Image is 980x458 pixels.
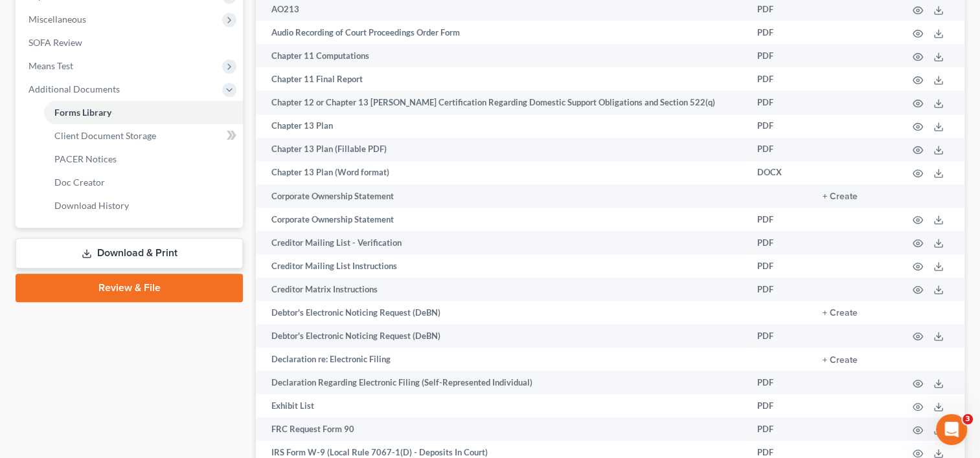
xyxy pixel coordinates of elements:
td: Creditor Mailing List - Verification [256,231,747,254]
a: Download & Print [16,238,243,268]
td: PDF [747,44,812,67]
td: PDF [747,91,812,114]
a: Download History [44,194,243,217]
td: Creditor Matrix Instructions [256,278,747,301]
td: Corporate Ownership Statement [256,184,747,208]
span: PACER Notices [54,153,117,164]
td: Declaration re: Electronic Filing [256,347,747,371]
td: PDF [747,394,812,417]
td: DOCX [747,161,812,184]
td: Chapter 12 or Chapter 13 [PERSON_NAME] Certification Regarding Domestic Support Obligations and S... [256,91,747,114]
span: Means Test [28,60,73,71]
td: Audio Recording of Court Proceedings Order Form [256,21,747,44]
span: Additional Documents [28,83,120,94]
span: Download History [54,200,129,211]
td: PDF [747,278,812,301]
span: Client Document Storage [54,130,156,141]
td: Chapter 13 Plan [256,114,747,138]
td: Creditor Mailing List Instructions [256,254,747,278]
td: PDF [747,21,812,44]
td: Chapter 11 Final Report [256,67,747,91]
span: 3 [963,414,973,424]
td: PDF [747,417,812,441]
td: Declaration Regarding Electronic Filing (Self-Represented Individual) [256,371,747,394]
td: Exhibit List [256,394,747,417]
td: Corporate Ownership Statement [256,208,747,231]
button: + Create [823,309,858,318]
span: Miscellaneous [28,14,86,25]
td: Chapter 11 Computations [256,44,747,67]
td: Debtor's Electronic Noticing Request (DeBN) [256,324,747,347]
span: SOFA Review [28,37,82,48]
button: + Create [823,356,858,365]
td: Chapter 13 Plan (Word format) [256,161,747,184]
a: PACER Notices [44,147,243,171]
span: Forms Library [54,107,111,118]
a: SOFA Review [18,31,243,54]
iframe: Intercom live chat [936,414,967,445]
td: PDF [747,67,812,91]
td: Debtor's Electronic Noticing Request (DeBN) [256,301,747,324]
a: Forms Library [44,101,243,124]
td: PDF [747,231,812,254]
a: Client Document Storage [44,124,243,147]
a: Review & File [16,274,243,302]
td: PDF [747,254,812,278]
td: PDF [747,324,812,347]
td: FRC Request Form 90 [256,417,747,441]
td: Chapter 13 Plan (Fillable PDF) [256,138,747,161]
td: PDF [747,114,812,138]
a: Doc Creator [44,171,243,194]
td: PDF [747,138,812,161]
button: + Create [823,192,858,201]
span: Doc Creator [54,177,105,188]
td: PDF [747,208,812,231]
td: PDF [747,371,812,394]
